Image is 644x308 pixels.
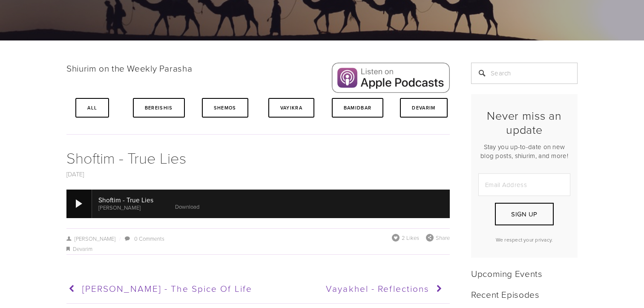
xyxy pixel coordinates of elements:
[133,98,185,118] a: Bereishis
[66,278,254,299] a: [PERSON_NAME] - The Spice of Life
[66,235,115,242] a: [PERSON_NAME]
[471,289,578,299] h2: Recent Episodes
[478,236,570,243] p: We respect your privacy.
[326,282,429,294] span: Vayakhel - Reflections
[66,147,186,168] a: Shoftim - True Lies
[257,278,445,299] a: Vayakhel - Reflections
[478,142,570,160] p: Stay you up-to-date on new blog posts, shiurim, and more!
[478,173,570,196] input: Email Address
[471,268,578,279] h2: Upcoming Events
[268,98,314,118] a: Vayikra
[495,203,554,225] button: Sign Up
[66,63,251,73] h2: Shiurim on the Weekly Parasha
[332,98,384,118] a: Bamidbar
[478,109,570,136] h2: Never miss an update
[426,234,450,242] div: Share
[402,234,419,242] span: 2 Likes
[115,235,124,242] span: /
[66,170,84,178] a: [DATE]
[202,98,248,118] a: Shemos
[400,98,447,118] a: Devarim
[75,98,109,118] a: All
[82,282,252,294] span: [PERSON_NAME] - The Spice of Life
[134,235,164,242] a: 0 Comments
[73,245,92,253] a: Devarim
[471,63,578,84] input: Search
[511,210,537,219] span: Sign Up
[175,203,199,210] a: Download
